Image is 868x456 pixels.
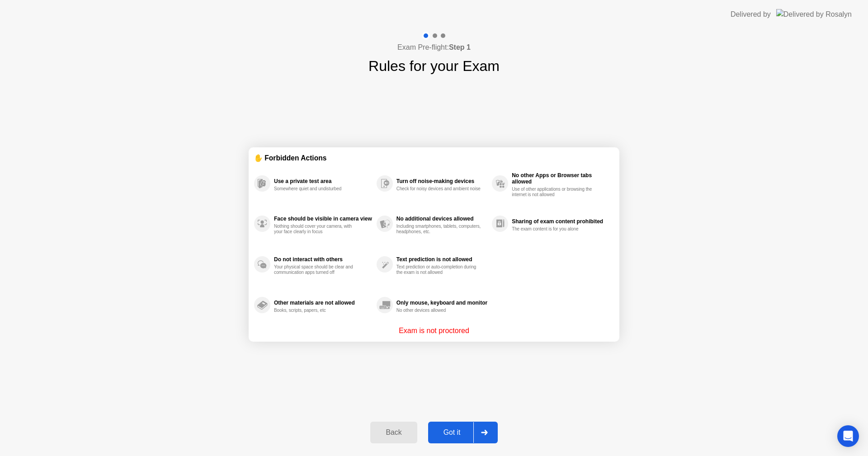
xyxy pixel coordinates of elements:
[396,264,482,275] div: Text prediction or auto-completion during the exam is not allowed
[397,42,471,53] h4: Exam Pre-flight:
[731,9,771,20] div: Delivered by
[512,172,609,185] div: No other Apps or Browser tabs allowed
[399,325,469,336] p: Exam is not proctored
[274,224,359,235] div: Nothing should cover your camera, with your face clearly in focus
[396,300,487,306] div: Only mouse, keyboard and monitor
[396,256,487,263] div: Text prediction is not allowed
[274,216,372,222] div: Face should be visible in camera view
[428,422,498,443] button: Got it
[449,43,471,51] b: Step 1
[274,264,359,275] div: Your physical space should be clear and communication apps turned off
[274,178,372,184] div: Use a private test area
[396,224,482,235] div: Including smartphones, tablets, computers, headphones, etc.
[274,308,359,313] div: Books, scripts, papers, etc
[396,186,482,192] div: Check for noisy devices and ambient noise
[512,218,609,225] div: Sharing of exam content prohibited
[512,226,597,232] div: The exam content is for you alone
[373,428,414,437] div: Back
[396,216,487,222] div: No additional devices allowed
[274,186,359,192] div: Somewhere quiet and undisturbed
[274,300,372,306] div: Other materials are not allowed
[512,187,597,197] div: Use of other applications or browsing the internet is not allowed
[396,178,487,184] div: Turn off noise-making devices
[274,256,372,263] div: Do not interact with others
[396,308,482,313] div: No other devices allowed
[837,425,859,447] div: Open Intercom Messenger
[431,428,473,437] div: Got it
[370,422,417,443] button: Back
[254,153,614,163] div: ✋ Forbidden Actions
[368,55,500,77] h1: Rules for your Exam
[776,9,852,19] img: Delivered by Rosalyn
